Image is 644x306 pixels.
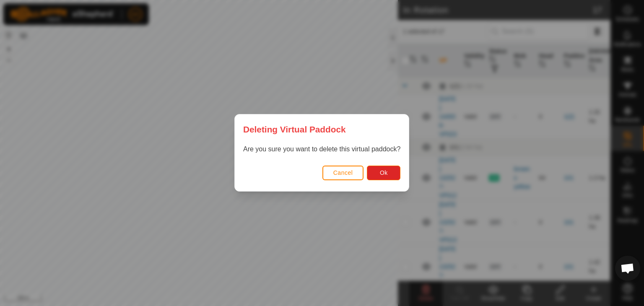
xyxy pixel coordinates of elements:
span: Ok [380,170,388,176]
span: Deleting Virtual Paddock [243,123,346,136]
button: Ok [367,166,401,180]
button: Cancel [322,166,364,180]
p: Are you sure you want to delete this virtual paddock? [243,145,400,155]
span: Cancel [333,170,353,176]
div: Open chat [615,256,640,281]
